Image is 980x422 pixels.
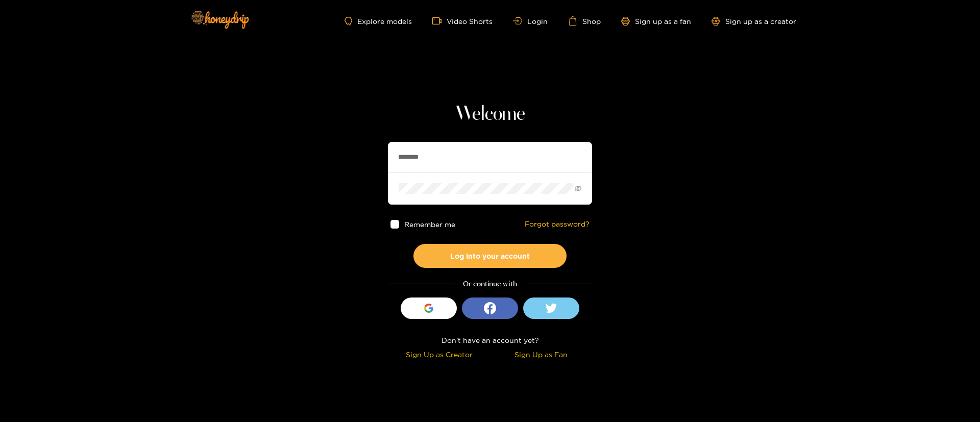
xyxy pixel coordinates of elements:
a: Shop [568,16,601,26]
div: Don't have an account yet? [388,334,592,346]
span: video-camera [432,16,447,26]
a: Explore models [345,17,412,26]
h1: Welcome [388,102,592,127]
span: Remember me [404,220,455,228]
a: Sign up as a creator [712,17,796,26]
a: Forgot password? [525,220,590,229]
a: Login [513,17,548,25]
div: Sign Up as Fan [493,349,590,360]
a: Sign up as a fan [621,17,691,26]
div: Or continue with [388,278,592,290]
span: eye-invisible [575,185,581,192]
a: Video Shorts [432,16,493,26]
div: Sign Up as Creator [390,349,487,360]
button: Log into your account [413,244,567,268]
